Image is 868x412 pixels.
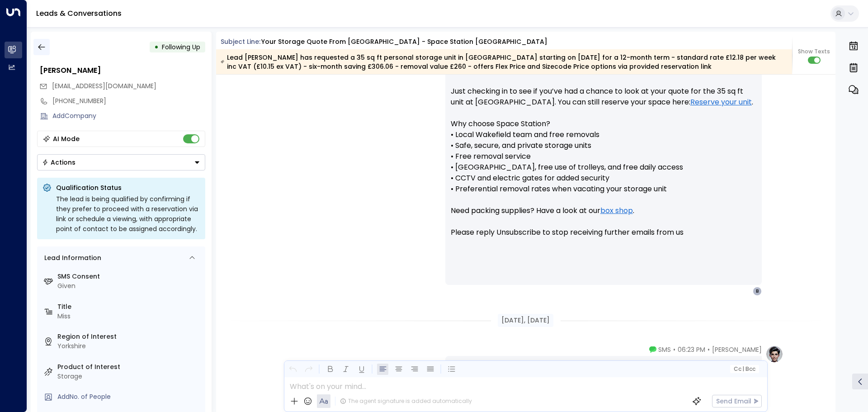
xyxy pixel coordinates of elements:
[36,8,122,19] a: Leads & Conversations
[52,81,156,91] span: bethany2412louise@gmail.com
[221,53,787,71] div: Lead [PERSON_NAME] has requested a 35 sq ft personal storage unit in [GEOGRAPHIC_DATA] starting o...
[708,345,710,354] span: •
[678,345,705,354] span: 06:23 PM
[40,65,205,76] div: [PERSON_NAME]
[37,154,205,170] button: Actions
[57,312,202,321] div: Miss
[56,194,200,234] div: The lead is being qualified by confirming if they prefer to proceed with a reservation via link o...
[53,134,80,143] div: AI Mode
[42,158,75,166] div: Actions
[303,364,314,375] button: Redo
[57,362,202,372] label: Product of Interest
[498,314,553,327] div: [DATE], [DATE]
[221,37,260,46] span: Subject Line:
[162,43,200,52] span: Following Up
[154,39,159,55] div: •
[52,81,156,90] span: [EMAIL_ADDRESS][DOMAIN_NAME]
[57,302,202,312] label: Title
[742,366,744,372] span: |
[56,183,200,192] p: Qualification Status
[57,341,202,351] div: Yorkshire
[753,287,762,296] div: B
[52,96,205,106] div: [PHONE_NUMBER]
[658,345,671,354] span: SMS
[690,97,752,108] a: Reserve your unit
[340,397,472,405] div: The agent signature is added automatically
[673,345,675,354] span: •
[261,37,547,47] div: Your storage quote from [GEOGRAPHIC_DATA] - Space Station [GEOGRAPHIC_DATA]
[733,366,755,372] span: Cc Bcc
[287,364,298,375] button: Undo
[712,345,762,354] span: [PERSON_NAME]
[765,345,783,363] img: profile-logo.png
[57,392,202,402] div: AddNo. of People
[41,253,101,263] div: Lead Information
[52,111,205,121] div: AddCompany
[57,272,202,281] label: SMS Consent
[57,332,202,341] label: Region of Interest
[57,281,202,291] div: Given
[600,205,633,216] a: box shop
[57,372,202,381] div: Storage
[37,154,205,170] div: Button group with a nested menu
[798,47,830,56] span: Show Texts
[730,365,759,374] button: Cc|Bcc
[451,64,756,249] p: Hi [PERSON_NAME], Just checking in to see if you’ve had a chance to look at your quote for the 35...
